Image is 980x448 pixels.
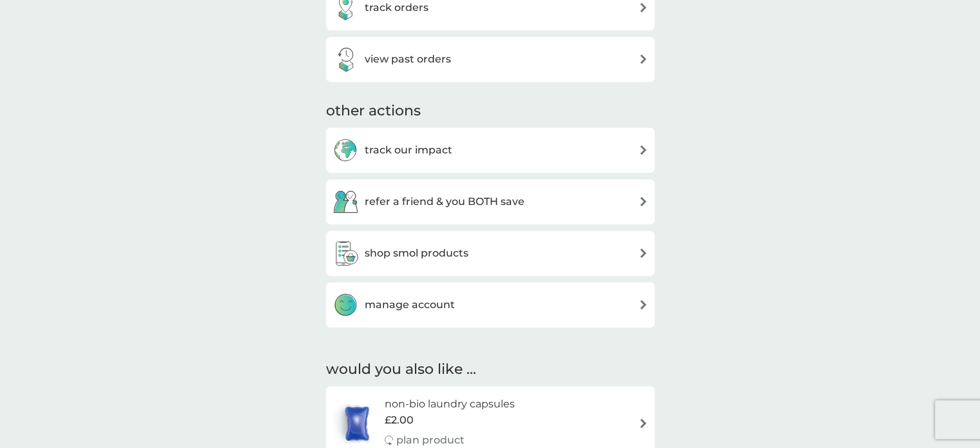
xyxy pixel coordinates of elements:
img: arrow right [639,3,648,12]
img: arrow right [639,197,648,206]
img: arrow right [639,300,648,309]
h3: refer a friend & you BOTH save [365,193,524,210]
img: arrow right [639,54,648,64]
img: non-bio laundry capsules [332,401,381,446]
h2: would you also like ... [326,360,655,380]
h6: non-bio laundry capsules [385,396,515,413]
img: arrow right [639,418,648,428]
h3: track our impact [365,142,452,159]
h3: view past orders [365,51,451,68]
img: arrow right [639,145,648,155]
img: arrow right [639,248,648,258]
h3: shop smol products [365,245,468,262]
h3: other actions [326,101,421,121]
h3: manage account [365,297,455,313]
span: £2.00 [385,412,414,429]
